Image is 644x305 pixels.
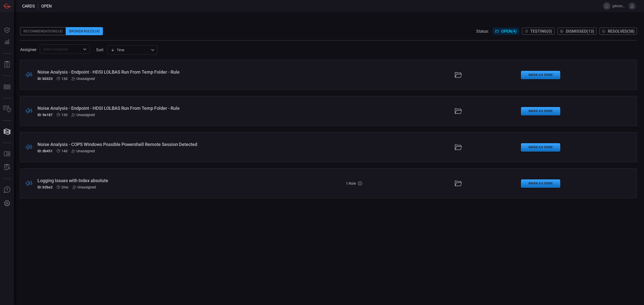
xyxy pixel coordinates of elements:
span: Aug 05, 2025 10:31 AM [61,113,67,117]
button: Rule Catalog [1,148,13,160]
span: Assignee [20,47,36,52]
label: sort [96,47,103,52]
button: Reports [1,59,13,71]
input: Select assignee [41,46,80,52]
h5: ID: 9e187 [37,113,53,117]
div: Time [111,47,149,53]
h5: ID: db451 [37,149,53,153]
div: Unassigned [71,77,95,81]
div: Noise Analysis - Endpoint - HDSI LOLBAS Run From Temp Folder - Rule [37,69,278,75]
h5: ID: b2ba2 [37,185,53,189]
button: MITRE - Detection Posture [1,81,13,93]
div: Noise Analysis - COPS Windows Possible Powershell Remote Session Detected [37,142,278,147]
span: Cards [22,4,35,9]
span: Resolved ( 58 ) [608,29,635,34]
button: Resolved(58) [599,28,637,35]
span: Aug 04, 2025 12:43 PM [61,149,67,153]
button: Dashboard [1,24,13,36]
button: Open [81,46,88,53]
span: Status: [476,29,489,34]
button: Open(4) [493,28,519,35]
span: Aug 05, 2025 10:31 AM [61,77,67,81]
div: Recommendations (4) [20,27,66,35]
div: Unassigned [71,149,95,153]
button: Mark as Done [521,71,560,79]
span: open [41,4,52,9]
div: Logging Issues with Index absolute [37,178,278,183]
button: Mark as Done [521,143,560,151]
button: Detections [1,36,13,48]
span: Dismissed ( 13 ) [566,29,594,34]
button: ALERT ANALYSIS [1,162,13,174]
button: Inventory [1,103,13,115]
button: Ask Us A Question [1,184,13,196]
h5: ID: b0323 [37,77,53,81]
span: Jun 05, 2025 6:08 AM [61,185,68,189]
div: Broken Rules (4) [66,27,103,35]
div: Noise Analysis - Endpoint - HDSI LOLBAS Run From Temp Folder - Rule [37,106,278,111]
span: Testing ( 0 ) [530,29,552,34]
span: johnmoore [613,4,626,8]
button: Mark as Done [521,179,560,188]
span: Open ( 4 ) [501,29,517,34]
h5: 1 Rule [346,181,356,185]
button: Dismissed(13) [557,28,596,35]
button: Testing(0) [522,28,554,35]
button: Mark as Done [521,107,560,115]
div: Unassigned [71,113,95,117]
div: Unassigned [72,185,96,189]
button: Cards [1,126,13,138]
button: Preferences [1,197,13,210]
